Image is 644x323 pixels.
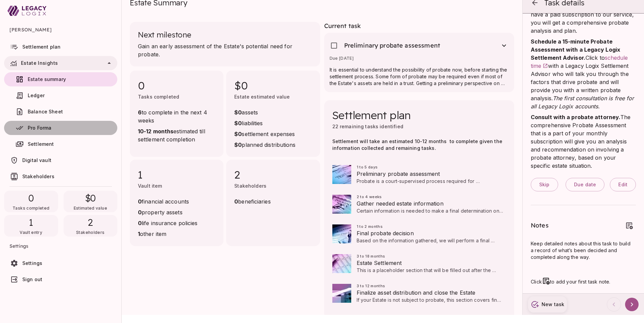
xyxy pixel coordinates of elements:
span: Estimated value [74,206,107,211]
span: Skip [539,182,550,188]
span: Due [DATE] [330,56,354,61]
span: Edit [618,182,627,188]
p: Click to with a Legacy Logix Settlement Advisor who will talk you through the factors that drive ... [531,37,636,110]
strong: 0 [138,198,142,205]
span: Preliminary probate assessment [344,42,440,50]
span: 22 remaining tasks identified [332,124,403,129]
span: Stakeholders [234,183,266,189]
span: New task [542,301,564,307]
div: 0Tasks completed6to complete in the next 4 weeks10-12 monthsestimated till settlement completion [130,71,223,157]
a: Sign out [4,272,117,287]
strong: $0 [234,131,242,137]
span: Click [531,279,542,285]
span: 1 to 5 days [357,165,378,169]
a: Digital vault [4,153,117,167]
a: Ledger [4,88,117,103]
span: estimated till settlement completion [138,127,215,143]
strong: $0 [234,141,242,148]
span: 1 [29,216,33,228]
a: Settlement plan [4,40,117,54]
span: Vault entry [20,230,42,235]
span: Keep detailed notes about this task to build a record of what’s been decided and completed along ... [531,241,632,260]
span: Next milestone [138,30,191,39]
span: assets [234,108,295,116]
button: New task [528,296,567,313]
div: section-img2 to 4 weeksGather needed estate informationCertain information is needed to make a fi... [324,189,515,219]
div: section-img3 to 12 monthsFinalize asset distribution and close the EstateIf your Estate is not su... [324,278,515,308]
span: financial accounts [138,197,197,206]
div: Preliminary probate assessmentDue [DATE]It is essential to understand the possibility of probate ... [324,33,515,92]
div: section-img1 to 5 daysPreliminary probate assessmentProbate is a court-supervised process require... [324,160,515,189]
div: 2Stakeholders [64,215,118,237]
span: Settlement will take an estimated 10-12 months to complete given the information collected and re... [332,138,504,151]
em: The first consultation is free for all Legacy Logix accounts. [531,95,636,110]
span: Sign out [22,276,42,282]
span: Based on the information gathered, we will perform a final assessment of probate and provide you ... [357,238,501,264]
div: 2Stakeholders0beneficiaries [226,160,320,246]
div: section-img1 to 2 monthsFinal probate decisionBased on the information gathered, we will perform ... [324,219,515,249]
span: Settings [22,260,42,266]
span: Notes [531,221,549,229]
a: Stakeholders [4,169,117,184]
button: Due date [566,178,604,191]
a: Settings [4,256,117,270]
span: 3 to 18 months [357,254,385,259]
span: Certain information is needed to make a final determination on the estate's need for probate. Thi... [357,208,503,254]
div: 1Vault item0financial accounts0property assets0life insurance policies1other item [130,160,223,246]
span: Estate estimated value [234,94,290,100]
span: Estate summary [28,76,66,82]
a: Balance Sheet [4,105,117,119]
span: 2 [234,168,312,181]
span: Finalize asset distribution and close the Estate [357,289,504,297]
span: liabilities [234,119,295,127]
span: Current task [324,22,361,30]
span: Ledger [28,92,45,98]
a: Settlement [4,137,117,151]
div: Next milestoneGain an early assessment of the Estate's potential need for probate. [130,22,320,66]
strong: $0 [234,120,242,127]
strong: $0 [234,109,242,116]
strong: 6 [138,109,142,116]
button: Skip [531,178,558,191]
span: life insurance policies [138,219,197,227]
span: Gather needed estate information [357,199,504,208]
span: Settlement plan [22,44,61,50]
img: section-img [332,165,351,184]
strong: 0 [234,198,238,205]
a: Pro Forma [4,121,117,135]
span: 1 to 2 months [357,224,383,229]
span: $0 [234,79,312,92]
span: 0 [138,79,215,92]
p: The comprehensive Probate Assessment that is a part of your monthly subscription will give you an... [531,113,636,170]
span: [PERSON_NAME] [9,22,112,38]
strong: Consult with a probate attorney. [531,114,620,120]
div: $0Estate estimated value$0assets$0liabilities$0settlement expenses$0planned distributions [226,71,320,157]
span: Balance Sheet [28,109,63,114]
span: 0 [28,192,34,204]
div: $0Estimated value [64,191,118,212]
span: This is a placeholder section that will be filled out after the estate's assets and debts have be... [357,267,500,287]
span: other item [138,230,197,238]
a: Estate summary [4,72,117,86]
span: Settlement [28,141,54,147]
span: Estate Settlement [357,259,504,267]
img: section-img [332,284,351,303]
img: section-img [332,254,351,273]
span: Settlement plan [332,108,411,122]
span: Digital vault [22,157,51,163]
span: Tasks completed [138,94,179,100]
span: Probate is a court-supervised process required for approximately 70-90% of Estates. For these Est... [357,178,500,224]
span: to complete in the next 4 weeks [138,108,215,125]
span: planned distributions [234,141,295,149]
span: property assets [138,208,197,216]
div: 1Vault entry [4,215,58,237]
span: Stakeholders [76,230,104,235]
p: It is essential to understand the possibility of probate now, before starting the settlement proc... [330,66,509,87]
span: 2 to 4 weeks [357,194,382,199]
span: 2 [88,216,93,228]
strong: 0 [138,209,142,216]
strong: 0 [138,220,142,226]
span: Preliminary probate assessment [357,170,504,178]
img: section-img [332,195,351,214]
span: Due date [574,182,596,188]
